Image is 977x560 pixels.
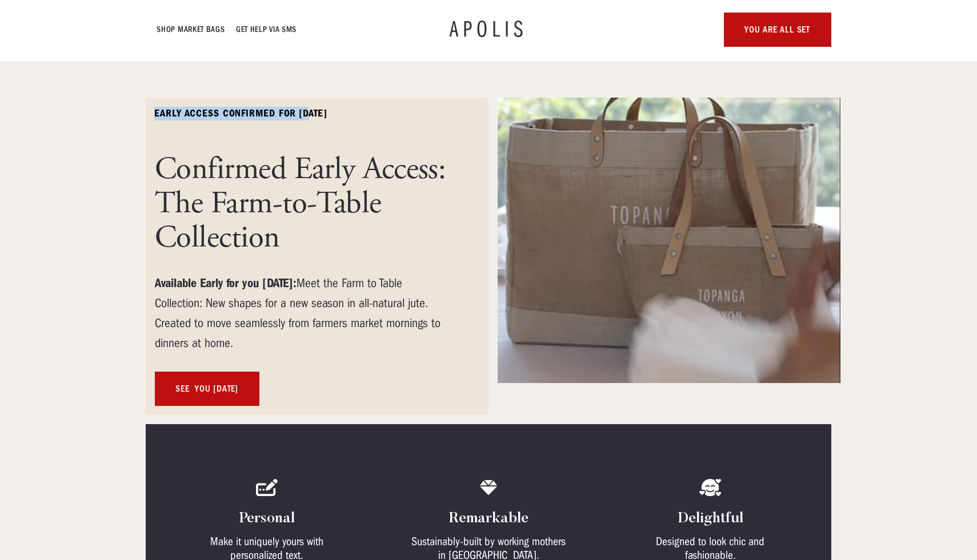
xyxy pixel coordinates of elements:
[724,13,831,47] a: YOU ARE ALL SET
[155,276,297,291] strong: Available Early for you [DATE]:
[157,23,225,37] a: Shop Market bags
[449,510,528,528] h4: Remarkable
[450,18,527,41] a: APOLIS
[154,107,327,119] strong: early access confirmed for [DATE]
[155,273,452,353] div: Meet the Farm to Table Collection: New shapes for a new season in all-natural jute. Created to mo...
[155,372,259,406] a: SEE YOU [DATE]
[678,510,743,528] h4: Delightful
[155,152,452,255] h1: Confirmed Early Access: The Farm-to-Table Collection
[237,23,297,37] a: GET HELP VIA SMS
[239,510,295,528] h4: Personal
